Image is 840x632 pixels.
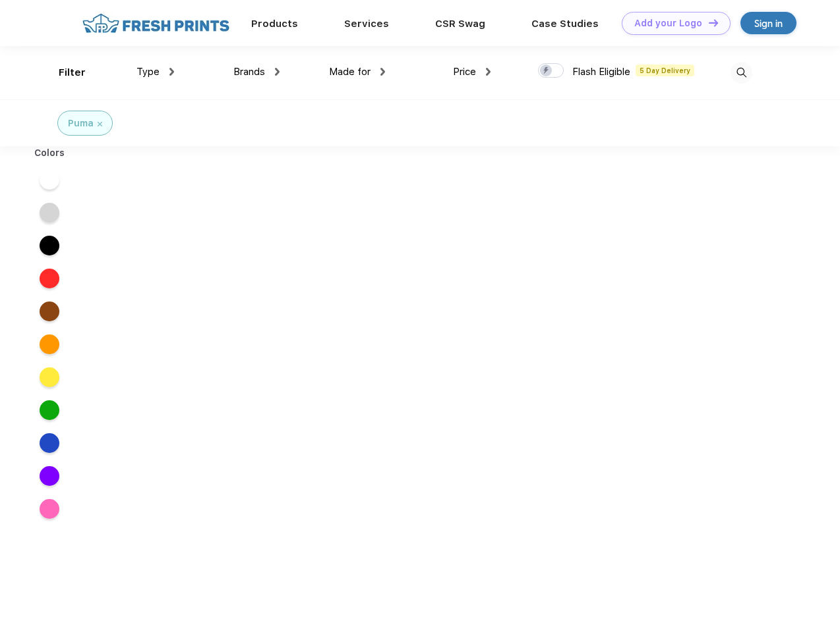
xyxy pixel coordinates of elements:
[344,18,389,30] a: Services
[59,65,86,80] div: Filter
[731,62,752,84] img: desktop_search.svg
[169,68,174,76] img: dropdown.png
[754,16,783,31] div: Sign in
[572,66,630,78] span: Flash Eligible
[233,66,265,78] span: Brands
[275,68,280,76] img: dropdown.png
[709,19,718,26] img: DT
[78,12,233,35] img: fo%20logo%202.webp
[453,66,476,78] span: Price
[636,65,694,76] span: 5 Day Delivery
[380,68,385,76] img: dropdown.png
[136,66,160,78] span: Type
[740,12,796,34] a: Sign in
[68,117,94,130] div: Puma
[486,68,491,76] img: dropdown.png
[24,146,75,160] div: Colors
[329,66,371,78] span: Made for
[98,122,102,126] img: filter_cancel.svg
[435,18,485,30] a: CSR Swag
[634,18,702,29] div: Add your Logo
[251,18,298,30] a: Products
